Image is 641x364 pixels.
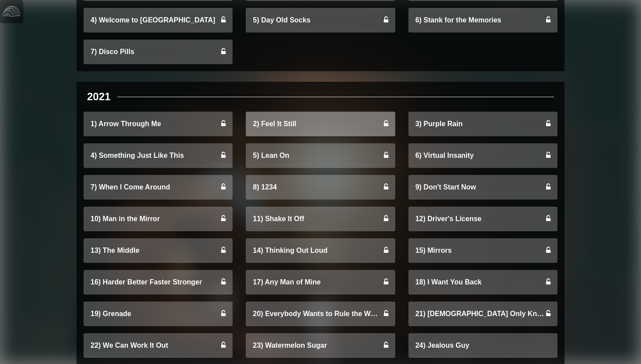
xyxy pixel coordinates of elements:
[84,302,233,326] a: 19) Grenade
[408,207,557,231] a: 12) Driver's License
[408,143,557,168] a: 6) Virtual Insanity
[84,40,233,64] a: 7) Disco Pills
[246,112,395,136] a: 2) Feel It Still
[246,175,395,200] a: 8) 1234
[246,238,395,263] a: 14) Thinking Out Loud
[408,238,557,263] a: 15) Mirrors
[246,302,395,326] a: 20) Everybody Wants to Rule the World
[84,8,233,33] a: 4) Welcome to [GEOGRAPHIC_DATA]
[408,8,557,33] a: 6) Stank for the Memories
[84,143,233,168] a: 4) Something Just Like This
[408,302,557,326] a: 21) [DEMOGRAPHIC_DATA] Only Knows
[87,89,110,105] div: 2021
[246,333,395,358] a: 23) Watermelon Sugar
[246,207,395,231] a: 11) Shake It Off
[84,112,233,136] a: 1) Arrow Through Me
[84,333,233,358] a: 22) We Can Work It Out
[408,175,557,200] a: 9) Don't Start Now
[84,175,233,200] a: 7) When I Come Around
[408,333,557,358] a: 24) Jealous Guy
[408,270,557,295] a: 18) I Want You Back
[84,238,233,263] a: 13) The Middle
[84,207,233,231] a: 10) Man in the Mirror
[84,270,233,295] a: 16) Harder Better Faster Stronger
[3,3,20,20] img: logo-white-4c48a5e4bebecaebe01ca5a9d34031cfd3d4ef9ae749242e8c4bf12ef99f53e8.png
[246,270,395,295] a: 17) Any Man of Mine
[408,112,557,136] a: 3) Purple Rain
[246,8,395,33] a: 5) Day Old Socks
[246,143,395,168] a: 5) Lean On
